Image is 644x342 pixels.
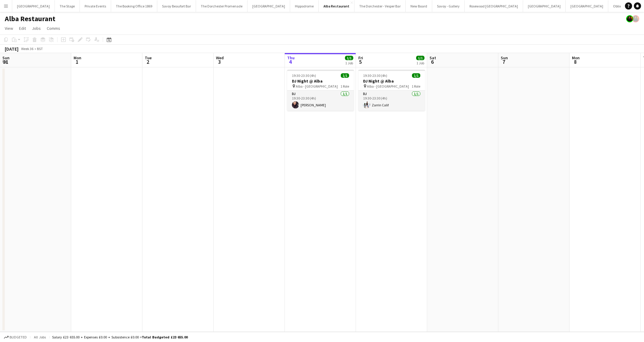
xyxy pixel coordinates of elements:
div: 1 Job [416,61,424,65]
button: New Board [406,0,432,12]
a: Comms [44,24,63,32]
div: Salary £23 655.00 + Expenses £0.00 + Subsistence £0.00 = [52,335,188,339]
button: The Dorchester Promenade [196,0,248,12]
button: Savoy Beaufort Bar [157,0,196,12]
span: 5 [357,58,363,65]
div: [DATE] [5,46,18,52]
span: Sun [501,55,508,60]
span: 6 [429,58,436,65]
span: 19:30-23:30 (4h) [292,73,316,78]
div: 1 Job [345,61,353,65]
span: 1/1 [345,56,353,60]
button: Savoy - Gallery [432,0,465,12]
span: Jobs [32,26,41,31]
span: Total Budgeted £23 655.00 [142,335,188,339]
a: Edit [17,24,28,32]
span: Sat [430,55,436,60]
span: View [5,26,13,31]
h1: Alba Restaurant [5,14,55,23]
button: [GEOGRAPHIC_DATA] [248,0,290,12]
span: 2 [144,58,152,65]
span: Mon [74,55,81,60]
span: Alba - [GEOGRAPHIC_DATA] [296,84,338,88]
span: 1 [73,58,81,65]
div: BST [37,46,43,51]
span: Edit [19,26,26,31]
span: Budgeted [10,335,27,339]
span: Week 36 [20,46,35,51]
span: Tue [145,55,152,60]
span: Sun [2,55,10,60]
app-card-role: DJ1/119:30-23:30 (4h)[PERSON_NAME] [287,91,354,111]
span: Alba - [GEOGRAPHIC_DATA] [367,84,409,88]
span: 19:30-23:30 (4h) [363,73,387,78]
span: Comms [47,26,60,31]
span: 3 [215,58,224,65]
span: 1/1 [412,73,420,78]
span: Wed [216,55,224,60]
span: 7 [500,58,508,65]
h3: DJ Night @ Alba [287,78,354,84]
span: All jobs [33,335,47,339]
span: 1 Role [340,84,349,88]
button: Oblix [608,0,626,12]
span: 1/1 [341,73,349,78]
button: Rosewood [GEOGRAPHIC_DATA] [465,0,523,12]
span: 1/1 [416,56,424,60]
app-user-avatar: Celine Amara [626,15,633,22]
span: 1 Role [412,84,420,88]
span: 31 [1,58,10,65]
span: Thu [287,55,295,60]
span: Fri [358,55,363,60]
button: The Dorchester - Vesper Bar [354,0,406,12]
a: View [2,24,15,32]
span: 8 [571,58,580,65]
button: The Booking Office 1869 [111,0,157,12]
span: 4 [286,58,295,65]
app-job-card: 19:30-23:30 (4h)1/1DJ Night @ Alba Alba - [GEOGRAPHIC_DATA]1 RoleDJ1/119:30-23:30 (4h)[PERSON_NAME] [287,70,354,111]
h3: DJ Night @ Alba [358,78,425,84]
app-job-card: 19:30-23:30 (4h)1/1DJ Night @ Alba Alba - [GEOGRAPHIC_DATA]1 RoleDJ1/119:30-23:30 (4h)Zarrin Calif [358,70,425,111]
span: Mon [572,55,580,60]
button: [GEOGRAPHIC_DATA] [566,0,608,12]
button: [GEOGRAPHIC_DATA] [12,0,55,12]
button: Budgeted [3,334,28,341]
button: Hippodrome [290,0,319,12]
button: The Stage [55,0,80,12]
button: Private Events [80,0,111,12]
button: Alba Restaurant [319,0,354,12]
app-user-avatar: Celine Amara [632,15,639,22]
a: Jobs [29,24,43,32]
button: [GEOGRAPHIC_DATA] [523,0,566,12]
app-card-role: DJ1/119:30-23:30 (4h)Zarrin Calif [358,91,425,111]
